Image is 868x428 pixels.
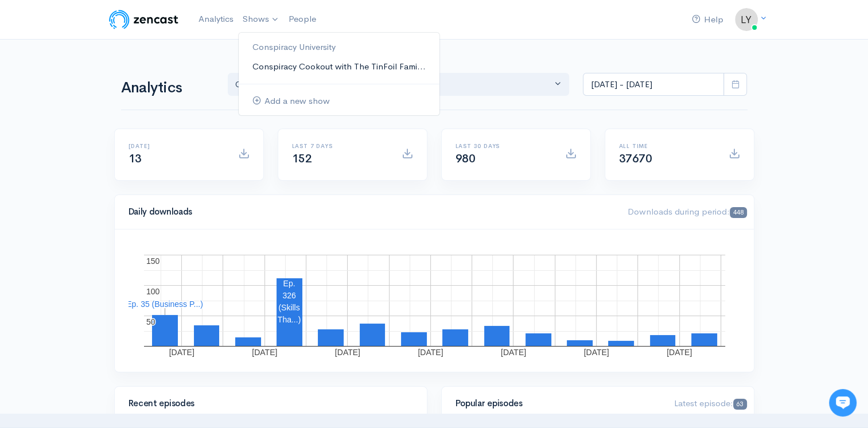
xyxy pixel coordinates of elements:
[829,389,857,417] iframe: gist-messenger-bubble-iframe
[239,57,439,77] a: Conspiracy Cookout with The TinFoil Fami...
[283,279,295,288] text: Ep.
[667,348,692,357] text: [DATE]
[194,7,238,32] a: Analytics
[238,32,440,116] ul: Shows
[169,348,194,357] text: [DATE]
[252,348,277,357] text: [DATE]
[126,299,203,309] text: Ep. 35 (Business P...)
[239,91,439,111] a: Add a new show
[129,143,224,149] h6: [DATE]
[7,134,223,147] p: Find an answer quickly
[334,348,360,357] text: [DATE]
[292,151,312,166] span: 152
[146,287,160,296] text: 100
[619,143,715,149] h6: All time
[456,399,661,408] h4: Popular episodes
[25,153,213,176] input: Search articles
[687,7,728,32] a: Help
[284,7,321,32] a: People
[9,88,220,112] button: New conversation
[129,399,406,408] h4: Recent episodes
[583,73,724,96] input: analytics date range selector
[107,8,180,31] img: ZenCast Logo
[74,95,138,104] span: New conversation
[239,37,439,57] a: Conspiracy University
[228,73,570,96] button: Conspiracy Cookout with T..., Conspiracy University
[583,348,609,357] text: [DATE]
[619,151,652,166] span: 37670
[735,8,758,31] img: ...
[146,317,155,326] text: 50
[730,207,746,218] span: 448
[674,398,746,408] span: Latest episode:
[129,151,142,166] span: 13
[121,80,214,96] h1: Analytics
[235,78,552,91] div: Conspiracy Cookout with T... , Conspiracy University
[500,348,526,357] text: [DATE]
[129,243,740,358] svg: A chart.
[733,399,746,410] span: 63
[238,7,284,32] a: Shows
[292,143,388,149] h6: Last 7 days
[129,207,614,217] h4: Daily downloads
[277,315,300,324] text: Tha...)
[628,206,746,217] span: Downloads during period:
[456,151,476,166] span: 980
[418,348,443,357] text: [DATE]
[146,256,160,266] text: 150
[456,143,551,149] h6: Last 30 days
